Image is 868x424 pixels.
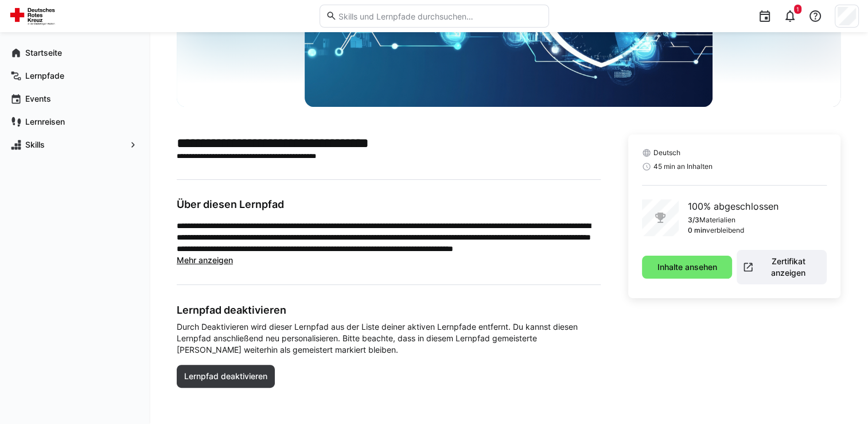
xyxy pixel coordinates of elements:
[656,261,719,273] span: Inhalte ansehen
[688,226,706,235] p: 0 min
[688,215,699,225] p: 3/3
[796,6,799,13] span: 1
[177,198,601,211] h3: Über diesen Lernpfad
[177,303,601,317] h3: Lernpfad deaktivieren
[337,11,542,21] input: Skills und Lernpfade durchsuchen…
[177,365,275,388] button: Lernpfad deaktivieren
[177,321,601,356] span: Durch Deaktivieren wird dieser Lernpfad aus der Liste deiner aktiven Lernpfade entfernt. Du kanns...
[699,215,735,225] p: Materialien
[737,250,827,284] button: Zertifikat anzeigen
[653,148,680,157] span: Deutsch
[642,256,732,279] button: Inhalte ansehen
[756,256,821,279] span: Zertifikat anzeigen
[177,255,233,265] span: Mehr anzeigen
[653,162,713,171] span: 45 min an Inhalten
[706,226,744,235] p: verbleibend
[182,371,269,382] span: Lernpfad deaktivieren
[688,199,778,213] p: 100% abgeschlossen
